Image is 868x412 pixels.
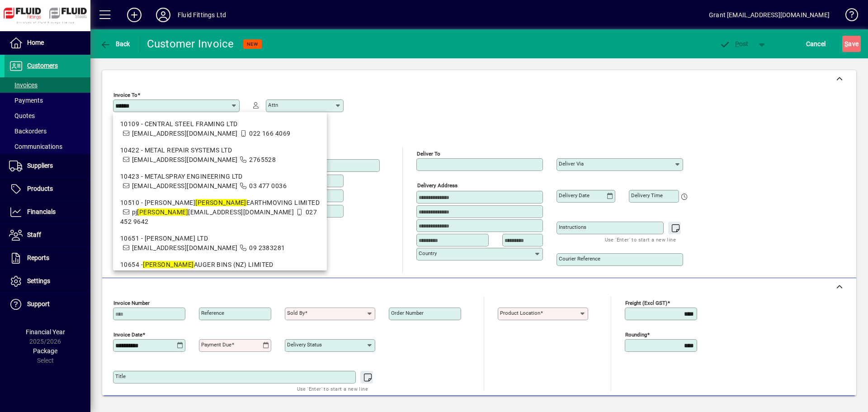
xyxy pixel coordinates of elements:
[113,168,327,194] mat-option: 10423 - METALSPRAY ENGINEERING LTD
[98,36,132,52] button: Back
[27,185,53,192] span: Products
[120,119,320,129] div: 10109 - CENTRAL STEEL FRAMING LTD
[201,341,231,348] mat-label: Payment due
[559,256,600,262] mat-label: Courier Reference
[33,347,57,355] span: Package
[5,293,90,316] a: Support
[120,198,320,208] div: 10510 - [PERSON_NAME] EARTHMOVING LIMITED
[839,2,857,31] a: Knowledge Base
[120,7,149,23] button: Add
[120,172,320,181] div: 10423 - METALSPRAY ENGINEERING LTD
[247,41,258,47] span: NEW
[249,156,276,163] span: 2765528
[27,254,49,261] span: Reports
[9,112,35,119] span: Quotes
[631,192,663,199] mat-label: Delivery time
[844,40,848,47] span: S
[5,178,90,200] a: Products
[9,97,43,104] span: Payments
[27,231,41,238] span: Staff
[27,208,56,215] span: Financials
[113,256,327,292] mat-option: 10654 - WARREN AUGER BINS (NZ) LIMITED
[201,310,224,316] mat-label: Reference
[297,384,368,394] mat-hint: Use 'Enter' to start a new line
[149,7,178,23] button: Profile
[419,250,437,256] mat-label: Country
[100,40,130,47] span: Back
[113,142,327,168] mat-option: 10422 - METAL REPAIR SYSTEMS LTD
[559,224,586,230] mat-label: Instructions
[113,300,150,306] mat-label: Invoice number
[27,39,44,46] span: Home
[709,8,830,22] div: Grant [EMAIL_ADDRESS][DOMAIN_NAME]
[132,130,238,137] span: [EMAIL_ADDRESS][DOMAIN_NAME]
[806,37,826,51] span: Cancel
[719,40,749,47] span: ost
[115,373,126,379] mat-label: Title
[178,8,226,22] div: Fluid Fittings Ltd
[5,93,90,108] a: Payments
[132,156,238,163] span: [EMAIL_ADDRESS][DOMAIN_NAME]
[9,81,38,89] span: Invoices
[143,261,194,268] em: [PERSON_NAME]
[120,146,320,155] div: 10422 - METAL REPAIR SYSTEMS LTD
[844,37,859,51] span: ave
[90,36,140,52] app-page-header-button: Back
[113,230,327,256] mat-option: 10651 - WALLACE HERON LTD
[137,208,188,216] em: [PERSON_NAME]
[735,40,739,47] span: P
[9,128,47,135] span: Backorders
[391,310,424,316] mat-label: Order number
[120,260,320,270] div: 10654 - AUGER BINS (NZ) LIMITED
[804,36,828,52] button: Cancel
[625,331,647,338] mat-label: Rounding
[113,331,142,338] mat-label: Invoice date
[559,192,590,199] mat-label: Delivery date
[287,341,322,348] mat-label: Delivery status
[147,37,234,51] div: Customer Invoice
[195,199,246,206] em: [PERSON_NAME]
[500,310,540,316] mat-label: Product location
[27,162,53,169] span: Suppliers
[113,92,137,98] mat-label: Invoice To
[715,36,753,52] button: Post
[132,208,294,216] span: pj [EMAIL_ADDRESS][DOMAIN_NAME]
[5,108,90,123] a: Quotes
[113,116,327,142] mat-option: 10109 - CENTRAL STEEL FRAMING LTD
[249,244,285,251] span: 09 2383281
[5,77,90,93] a: Invoices
[5,224,90,246] a: Staff
[287,310,305,316] mat-label: Sold by
[27,300,50,308] span: Support
[5,201,90,223] a: Financials
[5,123,90,139] a: Backorders
[268,102,278,108] mat-label: Attn
[249,182,287,189] span: 03 477 0036
[132,182,238,189] span: [EMAIL_ADDRESS][DOMAIN_NAME]
[605,234,676,245] mat-hint: Use 'Enter' to start a new line
[27,62,58,69] span: Customers
[27,277,50,284] span: Settings
[113,194,327,230] mat-option: 10510 - P J WARREN EARTHMOVING LIMITED
[5,139,90,154] a: Communications
[9,143,62,150] span: Communications
[5,32,90,54] a: Home
[417,151,440,157] mat-label: Deliver To
[132,244,238,251] span: [EMAIL_ADDRESS][DOMAIN_NAME]
[5,155,90,177] a: Suppliers
[5,270,90,293] a: Settings
[249,130,290,137] span: 022 166 4069
[842,36,861,52] button: Save
[26,328,65,336] span: Financial Year
[5,247,90,270] a: Reports
[625,300,667,306] mat-label: Freight (excl GST)
[120,234,320,243] div: 10651 - [PERSON_NAME] LTD
[559,161,584,167] mat-label: Deliver via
